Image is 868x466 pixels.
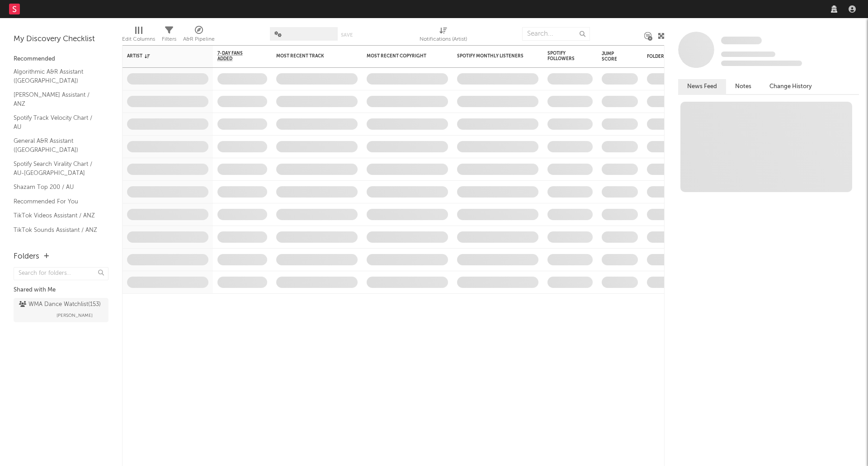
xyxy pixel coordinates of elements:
[14,225,99,235] a: TikTok Sounds Assistant / ANZ
[14,285,108,296] div: Shared with Me
[457,53,525,59] div: Spotify Monthly Listeners
[14,267,108,280] input: Search for folders...
[721,61,802,66] span: 0 fans last week
[14,90,99,108] a: [PERSON_NAME] Assistant / ANZ
[122,34,155,45] div: Edit Columns
[14,113,99,132] a: Spotify Track Velocity Chart / AU
[14,298,108,322] a: WMA Dance Watchlist(153)[PERSON_NAME]
[760,79,821,94] button: Change History
[420,34,467,45] div: Notifications (Artist)
[14,159,99,178] a: Spotify Search Virality Chart / AU-[GEOGRAPHIC_DATA]
[420,23,467,49] div: Notifications (Artist)
[726,79,760,94] button: Notes
[14,211,99,221] a: TikTok Videos Assistant / ANZ
[19,299,101,310] div: WMA Dance Watchlist ( 153 )
[127,53,195,59] div: Artist
[647,54,715,59] div: Folders
[367,53,434,59] div: Most Recent Copyright
[14,182,99,192] a: Shazam Top 200 / AU
[217,51,254,61] span: 7-Day Fans Added
[122,23,155,49] div: Edit Columns
[14,67,99,85] a: Algorithmic A&R Assistant ([GEOGRAPHIC_DATA])
[721,52,775,57] span: Tracking Since: [DATE]
[602,51,624,62] div: Jump Score
[183,34,215,45] div: A&R Pipeline
[14,197,99,207] a: Recommended For You
[678,79,726,94] button: News Feed
[721,37,762,44] span: Some Artist
[14,54,108,65] div: Recommended
[183,23,215,49] div: A&R Pipeline
[14,251,39,262] div: Folders
[162,23,176,49] div: Filters
[162,34,176,45] div: Filters
[522,27,590,41] input: Search...
[14,34,108,45] div: My Discovery Checklist
[57,310,93,321] span: [PERSON_NAME]
[547,51,579,61] div: Spotify Followers
[721,36,762,45] a: Some Artist
[341,33,353,38] button: Save
[276,53,344,59] div: Most Recent Track
[14,136,99,155] a: General A&R Assistant ([GEOGRAPHIC_DATA])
